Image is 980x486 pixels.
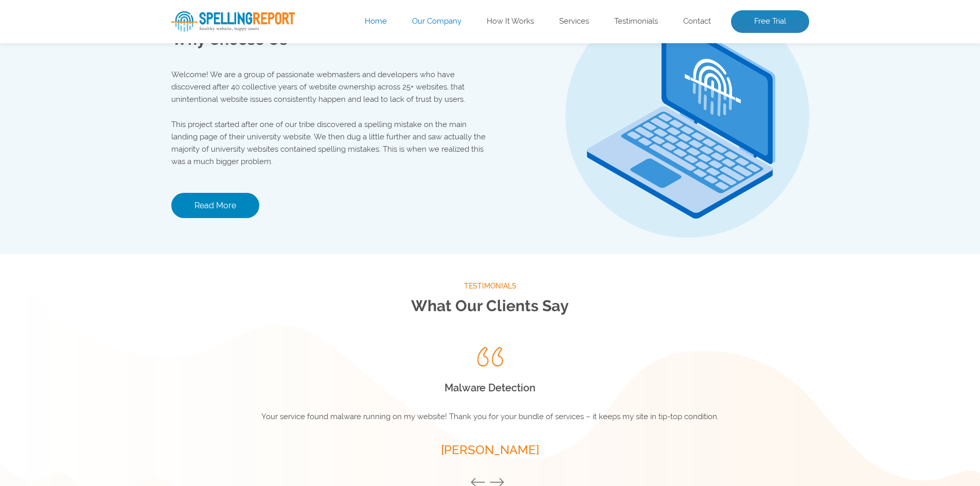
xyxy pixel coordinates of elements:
[408,87,573,242] img: Free Website Analysis
[487,16,534,27] a: How It Works
[445,70,535,82] i: Pages Scanned: 28
[171,53,809,70] span: [DOMAIN_NAME]
[365,16,387,27] a: Home
[731,10,809,33] a: Free Trial
[171,193,259,218] a: Read More
[412,16,461,27] a: Our Company
[171,41,809,82] div: Scanning your Website:
[559,16,589,27] a: Services
[414,107,566,192] img: Free Website Analysis
[614,16,658,27] a: Testimonials
[171,118,490,168] p: This project started after one of our tribe discovered a spelling mistake on the main landing pag...
[171,11,295,32] img: SpellReport
[683,16,711,27] a: Contact
[377,113,603,125] img: Free Webiste Analysis
[171,68,490,105] p: Welcome! We are a group of passionate webmasters and developers who have discovered after 40 coll...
